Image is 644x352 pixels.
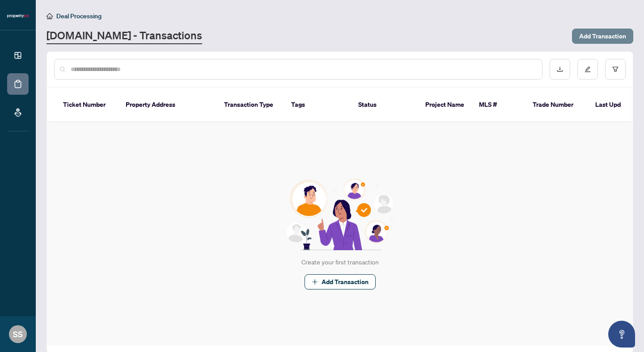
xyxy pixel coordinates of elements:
th: Status [351,88,418,122]
span: SS [13,328,23,340]
th: Ticket Number [56,88,119,122]
span: home [47,13,53,19]
img: Null State Icon [282,179,398,250]
div: Create your first transaction [301,257,379,267]
th: Tags [284,88,351,122]
img: logo [7,13,29,19]
button: Add Transaction [572,29,633,44]
span: download [557,66,563,72]
th: Property Address [119,88,217,122]
span: Add Transaction [579,29,626,43]
button: Add Transaction [305,274,376,289]
button: download [550,59,570,80]
th: MLS # [472,88,525,122]
span: Add Transaction [322,275,369,289]
span: Deal Processing [56,12,102,20]
button: Open asap [608,321,635,348]
span: plus [312,279,318,285]
th: Transaction Type [217,88,284,122]
a: [DOMAIN_NAME] - Transactions [47,28,202,44]
button: filter [605,59,626,80]
button: edit [577,59,598,80]
th: Project Name [418,88,472,122]
span: edit [585,66,591,72]
th: Trade Number [525,88,588,122]
span: filter [612,66,619,72]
